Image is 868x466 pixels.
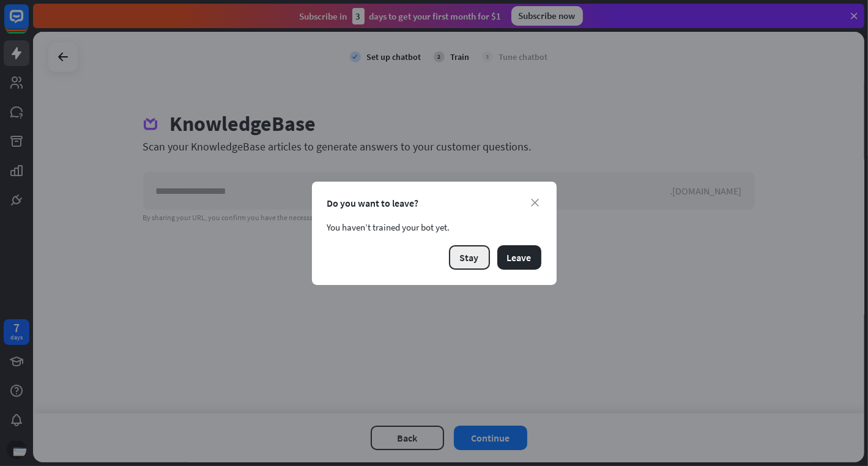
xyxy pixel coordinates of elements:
[449,245,490,270] button: Stay
[327,221,541,233] div: You haven’t trained your bot yet.
[497,245,541,270] button: Leave
[10,5,46,42] button: Open LiveChat chat widget
[327,197,541,209] div: Do you want to leave?
[532,199,540,207] i: close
